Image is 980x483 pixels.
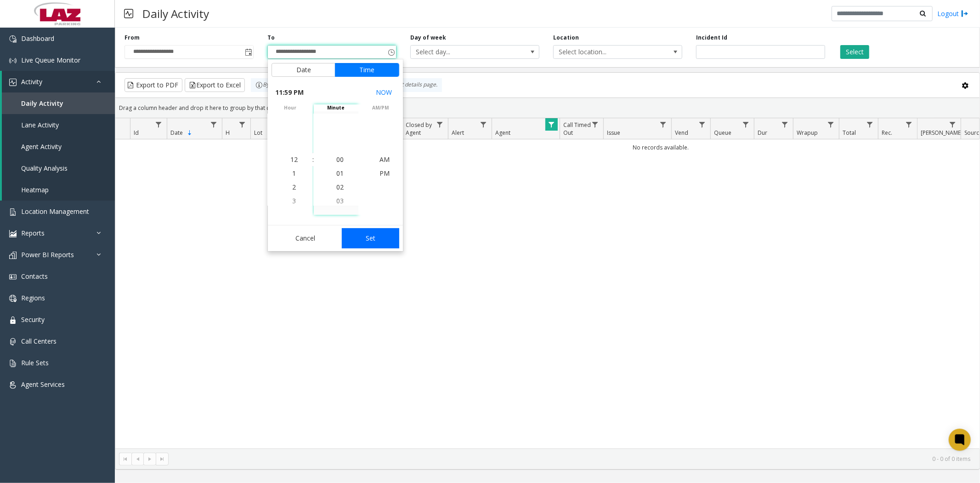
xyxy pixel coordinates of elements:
[267,34,275,42] label: To
[9,252,17,259] img: 'icon'
[21,293,45,302] span: Regions
[243,46,253,58] span: Toggle popup
[292,183,296,191] span: 2
[125,34,140,42] label: From
[411,46,513,58] span: Select day...
[21,250,74,259] span: Power BI Reports
[9,295,17,302] img: 'icon'
[903,118,915,131] a: Rec. Filter Menu
[589,118,601,131] a: Call Timed Out Filter Menu
[657,118,669,131] a: Issue Filter Menu
[336,196,344,205] span: 03
[477,118,490,131] a: Alert Filter Menu
[21,185,49,194] span: Heatmap
[2,136,115,157] a: Agent Activity
[607,129,620,137] span: Issue
[236,118,249,131] a: H Filter Menu
[251,78,442,92] div: By clicking Incident row you will be taken to the incident details page.
[2,92,115,114] a: Daily Activity
[21,142,62,151] span: Agent Activity
[2,71,115,92] a: Activity
[2,114,115,136] a: Lane Activity
[675,129,688,137] span: Vend
[268,104,312,111] span: hour
[380,169,390,178] span: PM
[255,81,263,89] img: infoIcon.svg
[864,118,876,131] a: Total Filter Menu
[21,99,63,108] span: Daily Activity
[9,35,17,43] img: 'icon'
[115,100,980,116] div: Drag a column header and drop it here to group by that column
[563,121,591,137] span: Call Timed Out
[2,157,115,179] a: Quality Analysis
[714,129,731,137] span: Queue
[921,129,963,137] span: [PERSON_NAME]
[254,129,262,137] span: Lot
[138,2,214,25] h3: Daily Activity
[336,169,344,178] span: 01
[882,129,892,137] span: Rec.
[386,46,396,58] span: Toggle popup
[124,2,133,25] img: pageIcon
[186,129,193,137] span: Sortable
[21,358,49,367] span: Rule Sets
[9,381,17,389] img: 'icon'
[21,380,65,389] span: Agent Services
[9,338,17,345] img: 'icon'
[21,77,42,86] span: Activity
[554,46,656,58] span: Select location...
[380,155,390,164] span: AM
[9,230,17,237] img: 'icon'
[372,84,396,101] button: Select now
[946,118,959,131] a: Parker Filter Menu
[797,129,818,137] span: Wrapup
[452,129,464,137] span: Alert
[21,34,54,43] span: Dashboard
[758,129,767,137] span: Dur
[170,129,183,137] span: Date
[272,228,339,248] button: Cancel
[843,129,856,137] span: Total
[272,63,335,77] button: Date tab
[312,155,314,164] div: :
[21,272,48,281] span: Contacts
[21,207,89,216] span: Location Management
[208,118,220,131] a: Date Filter Menu
[21,315,45,324] span: Security
[290,155,298,164] span: 12
[410,34,446,42] label: Day of week
[553,34,579,42] label: Location
[9,273,17,281] img: 'icon'
[292,196,296,205] span: 3
[937,9,969,18] a: Logout
[9,360,17,367] img: 'icon'
[779,118,791,131] a: Dur Filter Menu
[185,78,245,92] button: Export to Excel
[358,104,403,111] span: AM/PM
[696,34,727,42] label: Incident Id
[961,9,969,18] img: logout
[9,208,17,216] img: 'icon'
[125,78,182,92] button: Export to PDF
[696,118,708,131] a: Vend Filter Menu
[825,118,837,131] a: Wrapup Filter Menu
[336,183,344,191] span: 02
[9,57,17,64] img: 'icon'
[115,118,980,448] div: Data table
[336,155,344,164] span: 00
[134,129,139,137] span: Id
[292,169,296,178] span: 1
[21,164,68,172] span: Quality Analysis
[9,316,17,324] img: 'icon'
[21,121,59,129] span: Lane Activity
[840,45,869,59] button: Select
[342,228,400,248] button: Set
[406,121,432,137] span: Closed by Agent
[740,118,752,131] a: Queue Filter Menu
[434,118,446,131] a: Closed by Agent Filter Menu
[335,63,399,77] button: Time tab
[314,104,358,111] span: minute
[21,337,57,345] span: Call Centers
[2,179,115,201] a: Heatmap
[21,56,80,64] span: Live Queue Monitor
